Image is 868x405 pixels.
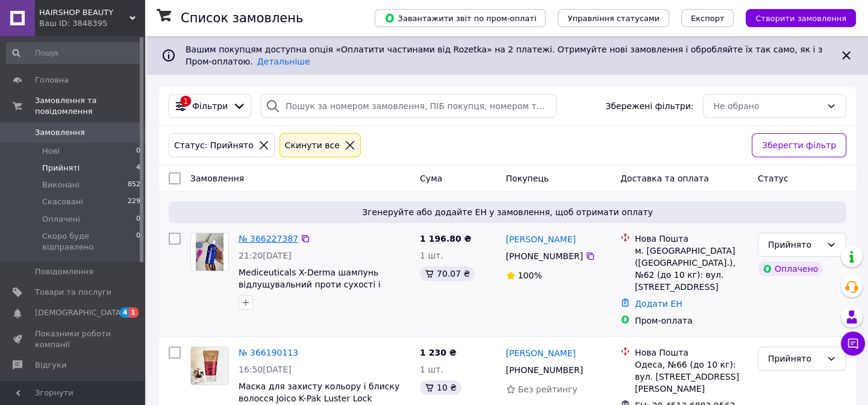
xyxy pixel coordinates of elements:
span: Головна [35,75,69,86]
span: 1 шт. [420,251,443,260]
div: Cкинути все [283,139,342,152]
button: Чат з покупцем [841,331,865,356]
span: 21:20[DATE] [239,251,292,260]
span: Управління статусами [567,14,660,23]
h1: Список замовлень [181,11,303,25]
div: Нова Пошта [635,347,748,359]
button: Завантажити звіт по пром-оплаті [375,9,546,27]
div: [PHONE_NUMBER] [504,248,585,265]
a: Mediceuticals X-Derma шампунь відлущувальний проти сухості і свербіння шкіри голови 250 мл [239,268,381,301]
input: Пошук за номером замовлення, ПІБ покупця, номером телефону, Email, номером накладної [261,94,557,118]
a: Детальніше [257,57,310,66]
a: Фото товару [190,347,229,385]
a: № 366227387 [239,234,298,243]
span: Статус [758,174,788,183]
div: Прийнято [768,238,822,251]
a: № 366190113 [239,348,298,357]
span: Скоро буде відправлено [42,231,136,253]
div: 70.07 ₴ [420,266,475,281]
div: 10 ₴ [420,380,461,395]
span: Фільтри [192,100,228,112]
span: Товари та послуги [35,287,111,298]
span: 0 [136,231,140,253]
div: Оплачено [758,262,823,276]
span: Замовлення та повідомлення [35,95,145,117]
span: 0 [136,146,140,157]
span: 1 230 ₴ [420,348,457,357]
div: Статус: Прийнято [172,139,256,152]
span: HAIRSHOP BEAUTY [39,7,130,18]
span: Виконані [42,180,80,190]
span: 852 [128,180,140,190]
span: 1 шт. [420,365,443,374]
div: Нова Пошта [635,233,748,245]
a: Маска для захисту кольору і блиску волосся Joico K-Pak Luster Lock [239,381,399,403]
a: Створити замовлення [734,13,856,22]
span: Відгуки [35,360,66,371]
span: Збережені фільтри: [605,100,693,112]
a: [PERSON_NAME] [506,233,576,245]
button: Зберегти фільтр [752,133,846,157]
span: 1 [129,307,139,318]
span: Cума [420,174,442,183]
span: Нові [42,146,60,157]
span: Показники роботи компанії [35,328,111,350]
span: 1 196.80 ₴ [420,234,472,243]
button: Експорт [681,9,734,27]
span: 16:50[DATE] [239,365,292,374]
div: Ваш ID: 3848395 [39,18,145,29]
div: Прийнято [768,352,822,365]
img: Фото товару [196,233,224,271]
span: Згенеруйте або додайте ЕН у замовлення, щоб отримати оплату [173,206,841,218]
a: [PERSON_NAME] [506,347,576,359]
span: Вашим покупцям доступна опція «Оплатити частинами від Rozetka» на 2 платежі. Отримуйте нові замов... [186,45,822,66]
img: Фото товару [191,347,228,385]
span: Доставка та оплата [620,174,709,183]
div: м. [GEOGRAPHIC_DATA] ([GEOGRAPHIC_DATA].), №62 (до 10 кг): вул. [STREET_ADDRESS] [635,245,748,293]
span: Експорт [691,14,725,23]
span: Створити замовлення [755,14,846,23]
a: Додати ЕН [635,299,682,309]
span: 229 [128,196,140,207]
span: Оплачені [42,214,80,225]
span: Без рейтингу [518,385,578,394]
div: Пром-оплата [635,315,748,327]
button: Управління статусами [558,9,669,27]
span: 4 [136,163,140,174]
span: Завантажити звіт по пром-оплаті [384,13,536,24]
span: Замовлення [190,174,244,183]
a: Фото товару [190,233,229,271]
span: 0 [136,214,140,225]
span: Покупець [506,174,549,183]
span: 4 [120,307,130,318]
span: Замовлення [35,127,85,138]
span: Прийняті [42,163,80,174]
button: Створити замовлення [746,9,856,27]
span: Скасовані [42,196,83,207]
div: Одеса, №66 (до 10 кг): вул. [STREET_ADDRESS][PERSON_NAME] [635,359,748,395]
div: [PHONE_NUMBER] [504,362,585,378]
span: Повідомлення [35,266,93,277]
div: Не обрано [713,99,822,113]
span: [DEMOGRAPHIC_DATA] [35,307,124,318]
input: Пошук [6,42,142,64]
span: Зберегти фільтр [762,139,836,152]
span: 100% [518,271,542,280]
